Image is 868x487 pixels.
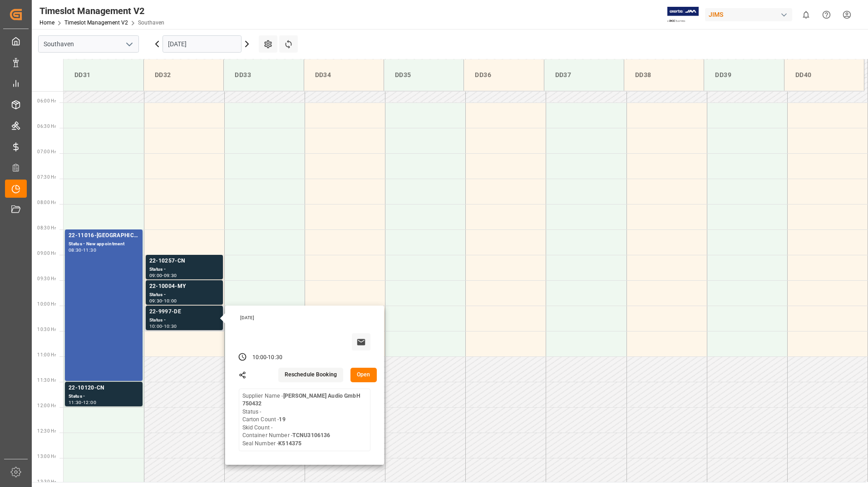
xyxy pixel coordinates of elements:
[162,299,163,303] div: -
[83,248,96,252] div: 11:30
[149,257,219,266] div: 22-10257-CN
[37,327,56,332] span: 10:30 Hr
[266,354,268,362] div: -
[37,378,56,383] span: 11:30 Hr
[69,384,139,393] div: 22-10120-CN
[350,368,377,382] button: Open
[37,454,56,459] span: 13:00 Hr
[311,67,376,83] div: DD34
[471,67,536,83] div: DD36
[292,432,330,438] b: TCNU3106136
[37,276,56,281] span: 09:30 Hr
[37,352,56,357] span: 11:00 Hr
[83,400,96,404] div: 12:00
[37,149,56,154] span: 07:00 Hr
[164,299,177,303] div: 10:00
[69,400,82,404] div: 11:30
[37,225,56,230] span: 08:30 Hr
[39,4,164,18] div: Timeslot Management V2
[242,393,360,407] b: [PERSON_NAME] Audio GmbH 750432
[39,19,54,26] a: Home
[711,67,776,83] div: DD39
[82,248,83,252] div: -
[149,324,163,328] div: 10:00
[37,479,56,484] span: 13:30 Hr
[71,67,136,83] div: DD31
[64,19,128,26] a: Timeslot Management V2
[37,200,56,205] span: 08:00 Hr
[149,299,163,303] div: 09:30
[37,175,56,180] span: 07:30 Hr
[37,302,56,307] span: 10:00 Hr
[162,324,163,328] div: -
[37,403,56,408] span: 12:00 Hr
[252,354,267,362] div: 10:00
[37,429,56,433] span: 12:30 Hr
[149,266,219,273] div: Status -
[796,5,816,25] button: show 0 new notifications
[391,67,456,83] div: DD35
[237,315,374,321] div: [DATE]
[278,440,301,447] b: K514375
[38,35,139,53] input: Type to search/select
[69,393,139,400] div: Status -
[268,354,282,362] div: 10:30
[69,248,82,252] div: 08:30
[164,273,177,278] div: 09:30
[667,7,699,23] img: Exertis%20JAM%20-%20Email%20Logo.jpg_1722504956.jpg
[69,231,139,240] div: 22-11016-[GEOGRAPHIC_DATA]
[37,98,56,103] span: 06:00 Hr
[69,240,139,248] div: Status - New appointment
[816,5,837,25] button: Help Center
[231,67,296,83] div: DD33
[149,317,219,324] div: Status -
[162,273,163,278] div: -
[631,67,696,83] div: DD38
[552,67,616,83] div: DD37
[149,273,163,278] div: 09:00
[82,400,83,404] div: -
[37,124,56,129] span: 06:30 Hr
[164,324,177,328] div: 10:30
[149,291,219,299] div: Status -
[149,282,219,291] div: 22-10004-MY
[705,6,796,23] button: JIMS
[163,35,242,53] input: DD.MM.YYYY
[242,392,367,448] div: Supplier Name - Status - Carton Count - Skid Count - Container Number - Seal Number -
[279,416,285,423] b: 19
[705,8,792,21] div: JIMS
[151,67,216,83] div: DD32
[149,307,219,317] div: 22-9997-DE
[122,37,136,51] button: open menu
[278,368,343,382] button: Reschedule Booking
[37,251,56,256] span: 09:00 Hr
[792,67,857,83] div: DD40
